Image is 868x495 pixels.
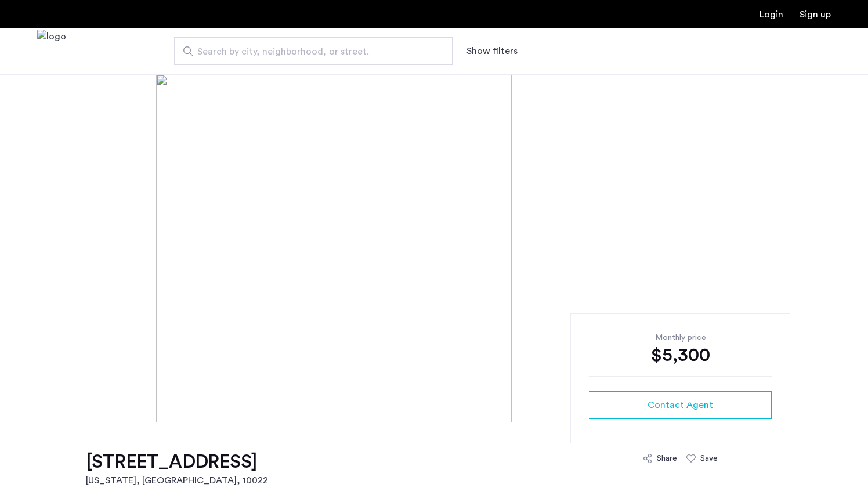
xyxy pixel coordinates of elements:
h1: [STREET_ADDRESS] [86,450,268,474]
h2: [US_STATE], [GEOGRAPHIC_DATA] , 10022 [86,474,268,487]
a: [STREET_ADDRESS][US_STATE], [GEOGRAPHIC_DATA], 10022 [86,450,268,487]
input: Apartment Search [174,37,453,65]
img: [object%20Object] [156,74,711,422]
div: Monthly price [589,332,772,344]
a: Cazamio Logo [37,30,66,73]
a: Registration [800,10,831,19]
span: Search by city, neighborhood, or street. [197,45,420,59]
span: Contact Agent [648,398,713,412]
div: Share [657,453,677,464]
button: button [589,391,772,419]
a: Login [759,10,783,19]
button: Show or hide filters [466,44,518,58]
img: logo [37,30,66,73]
div: Save [700,453,718,464]
div: $5,300 [589,344,772,367]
